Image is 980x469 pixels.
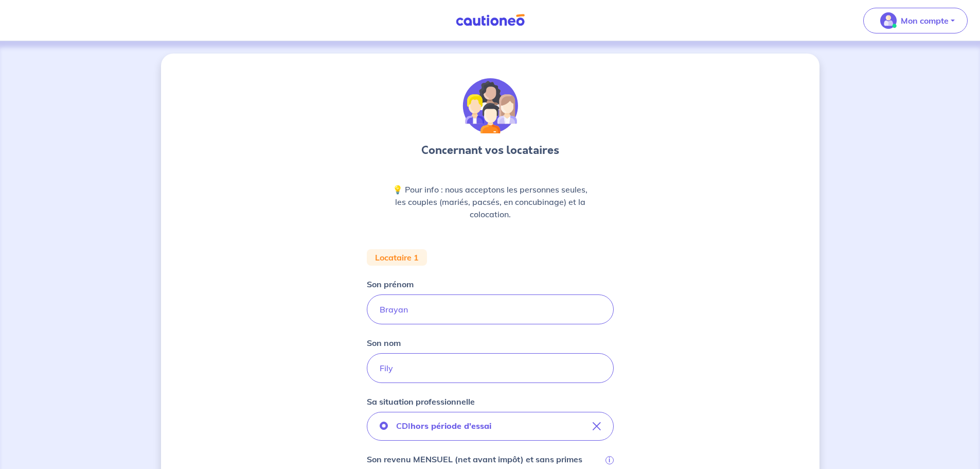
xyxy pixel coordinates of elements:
[880,12,897,29] img: illu_account_valid_menu.svg
[452,14,529,27] img: Cautioneo
[421,142,559,159] h3: Concernant vos locataires
[411,421,491,431] strong: hors période d'essai
[367,337,401,349] p: Son nom
[367,294,614,324] input: John
[367,395,475,408] p: Sa situation professionnelle
[396,420,491,432] p: CDI
[901,14,949,27] p: Mon compte
[462,78,518,134] img: illu_tenants.svg
[367,353,614,383] input: Doe
[605,456,614,464] span: i
[367,278,414,290] p: Son prénom
[863,8,968,33] button: illu_account_valid_menu.svgMon compte
[367,412,614,441] button: CDIhors période d'essai
[391,183,589,220] p: 💡 Pour info : nous acceptons les personnes seules, les couples (mariés, pacsés, en concubinage) e...
[367,249,427,266] div: Locataire 1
